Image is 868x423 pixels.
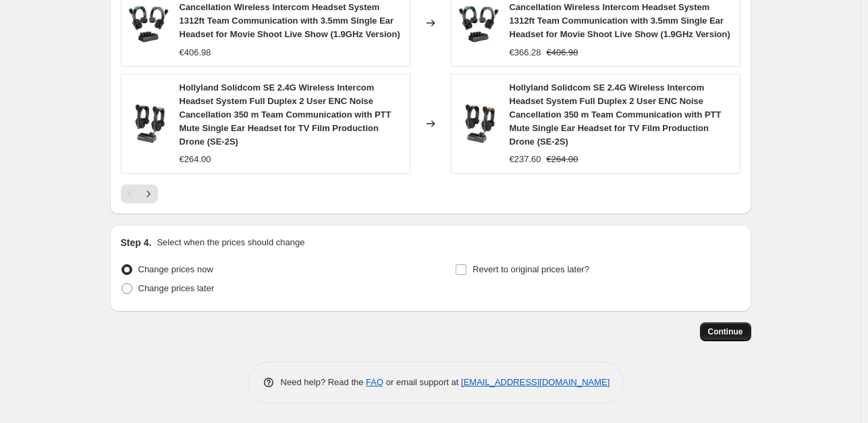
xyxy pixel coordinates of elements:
div: €406.98 [180,46,211,59]
div: €237.60 [510,153,541,166]
div: €264.00 [180,153,211,166]
img: 71BmHDonb5L_80x.jpg [458,103,499,144]
button: Next [139,184,158,203]
span: Continue [708,326,743,337]
a: [EMAIL_ADDRESS][DOMAIN_NAME] [461,377,609,387]
span: Revert to original prices later? [472,264,589,274]
button: Continue [700,322,751,341]
img: 61V9hfRki2L_80x.jpg [458,3,499,43]
nav: Pagination [121,184,158,203]
span: Change prices now [138,264,213,274]
span: or email support at [383,377,461,387]
strike: €264.00 [547,153,578,166]
div: €366.28 [510,46,541,59]
span: Change prices later [138,283,215,293]
h2: Step 4. [121,236,152,249]
img: 71BmHDonb5L_80x.jpg [128,103,169,144]
img: 61V9hfRki2L_80x.jpg [128,3,169,43]
p: Select when the prices should change [157,236,304,249]
strike: €406.98 [547,46,578,59]
span: Hollyland Solidcom SE 2.4G Wireless Intercom Headset System Full Duplex 2 User ENC Noise Cancella... [510,82,722,147]
span: Need help? Read the [281,377,367,387]
a: FAQ [366,377,383,387]
span: Hollyland Solidcom SE 2.4G Wireless Intercom Headset System Full Duplex 2 User ENC Noise Cancella... [180,82,391,147]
